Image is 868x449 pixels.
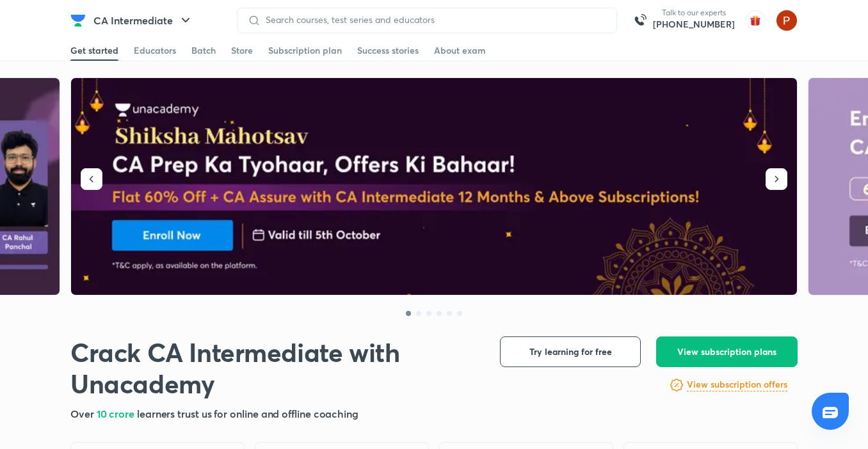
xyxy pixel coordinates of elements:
div: Subscription plan [268,44,342,57]
p: Talk to our experts [653,8,735,18]
a: Subscription plan [268,40,342,61]
span: View subscription plans [677,345,776,358]
img: call-us [627,8,653,33]
div: Batch [191,44,216,57]
a: Success stories [357,40,419,61]
div: Educators [134,44,176,57]
img: Company Logo [70,13,86,28]
span: Try learning for free [529,345,612,358]
div: About exam [434,44,486,57]
div: Get started [70,44,118,57]
img: Palak [776,10,798,31]
h1: Crack CA Intermediate with Unacademy [70,336,479,399]
div: Success stories [357,44,419,57]
div: Store [231,44,253,57]
button: CA Intermediate [86,8,201,33]
h6: View subscription offers [687,378,787,391]
a: View subscription offers [687,377,787,393]
a: [PHONE_NUMBER] [653,18,735,31]
img: avatar [745,10,766,31]
a: About exam [434,40,486,61]
input: Search courses, test series and educators [261,15,606,25]
span: Over [70,407,97,420]
a: Educators [134,40,176,61]
a: Batch [191,40,216,61]
span: learners trust us for online and offline coaching [137,407,358,420]
span: 10 crore [97,407,137,420]
a: Get started [70,40,118,61]
button: Try learning for free [500,336,641,367]
button: View subscription plans [656,336,798,367]
a: Store [231,40,253,61]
